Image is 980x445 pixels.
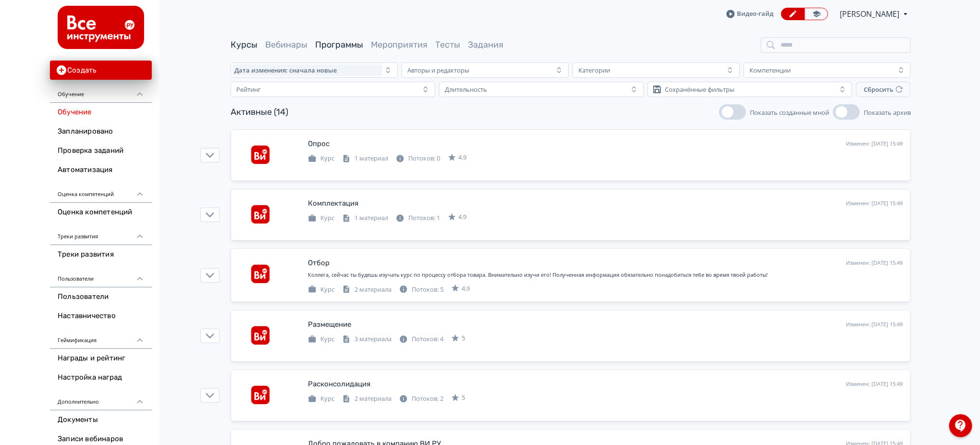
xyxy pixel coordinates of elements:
a: Наставничество [50,307,152,326]
span: 4.9 [458,153,466,162]
a: Видео-гайд [726,9,773,19]
a: Мероприятия [371,39,428,50]
div: Изменен: [DATE] 15:49 [846,380,903,388]
div: Отбор [308,258,330,269]
a: Тесты [435,39,460,50]
span: 5 [462,334,465,343]
button: Дата изменения: сначала новые [231,62,398,78]
div: Сохранённые фильтры [665,86,735,93]
div: Компетенции [749,66,791,74]
div: Курс [308,285,334,295]
div: Курс [308,394,334,404]
a: Оценка компетенций [50,203,152,222]
a: Обучение [50,103,152,122]
button: Рейтинг [231,82,435,97]
div: Оценка компетенций [50,180,152,203]
div: 3 материала [342,334,392,344]
div: Потоков: 4 [399,334,443,344]
div: Категории [578,66,610,74]
a: Пользователи [50,287,152,307]
span: Екатерина Семенова [840,8,901,20]
img: https://files.teachbase.ru/system/account/58008/logo/medium-5ae35628acea0f91897e3bd663f220f6.png [58,6,144,49]
div: Потоков: 2 [399,394,443,404]
div: Потоков: 5 [399,285,443,295]
a: Запланировано [50,122,152,141]
button: Создать [50,61,152,80]
a: Переключиться в режим ученика [805,8,828,20]
span: 5 [462,393,465,403]
div: Треки развития [50,222,152,245]
div: Изменен: [DATE] 15:49 [846,140,903,148]
div: Обучение [50,80,152,103]
a: Задания [468,39,503,50]
div: Размещение [308,319,351,330]
button: Компетенции [744,62,911,78]
div: Коллега, сейчас ты будешь изучать курс по процессу отбора товара. Внимательно изучи его! Полученн... [308,271,903,279]
span: 4.9 [458,212,466,222]
div: Курс [308,154,334,163]
button: Категории [573,62,740,78]
div: Длительность [445,86,487,93]
a: Документы [50,410,152,430]
div: 2 материала [342,394,392,404]
div: Геймификация [50,326,152,349]
a: Вебинары [265,39,307,50]
div: Курс [308,213,334,223]
div: Изменен: [DATE] 15:49 [846,259,903,267]
div: 2 материала [342,285,392,295]
span: Дата изменения: сначала новые [234,66,337,74]
div: Курс [308,334,334,344]
div: Расконсолидация [308,379,370,390]
span: Показать созданные мной [750,108,829,117]
div: Комплектация [308,198,358,209]
div: Пользователи [50,264,152,287]
a: Треки развития [50,245,152,264]
div: Рейтинг [236,86,261,93]
div: Изменен: [DATE] 15:49 [846,321,903,329]
a: Награды и рейтинг [50,349,152,368]
a: Автоматизация [50,161,152,180]
span: 4.9 [462,284,470,294]
div: Активные (14) [231,106,288,119]
span: Показать архив [864,108,911,117]
div: Авторы и редакторы [407,66,469,74]
button: Сохранённые фильтры [648,82,852,97]
div: Потоков: 0 [396,154,440,163]
button: Авторы и редакторы [402,62,569,78]
div: Изменен: [DATE] 15:49 [846,199,903,208]
div: 1 материал [342,213,388,223]
button: Сбросить [856,82,911,97]
div: 1 материал [342,154,388,163]
div: Опрос [308,138,330,149]
div: Потоков: 1 [396,213,440,223]
div: Дополнительно [50,387,152,410]
a: Курсы [231,39,257,50]
button: Длительность [439,82,644,97]
a: Проверка заданий [50,141,152,161]
a: Настройка наград [50,368,152,387]
a: Программы [315,39,363,50]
